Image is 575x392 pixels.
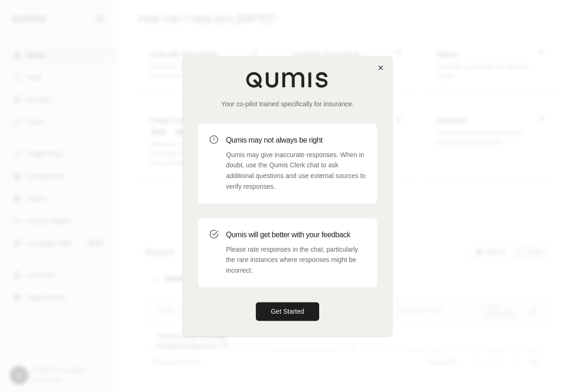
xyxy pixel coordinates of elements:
[198,99,377,109] p: Your co-pilot trained specifically for insurance.
[226,229,366,241] h3: Qumis will get better with your feedback
[226,244,366,276] p: Please rate responses in the chat, particularly the rare instances where responses might be incor...
[226,150,366,192] p: Qumis may give inaccurate responses. When in doubt, use the Qumis Clerk chat to ask additional qu...
[256,302,319,321] button: Get Started
[226,135,366,146] h3: Qumis may not always be right
[246,71,329,88] img: Qumis Logo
